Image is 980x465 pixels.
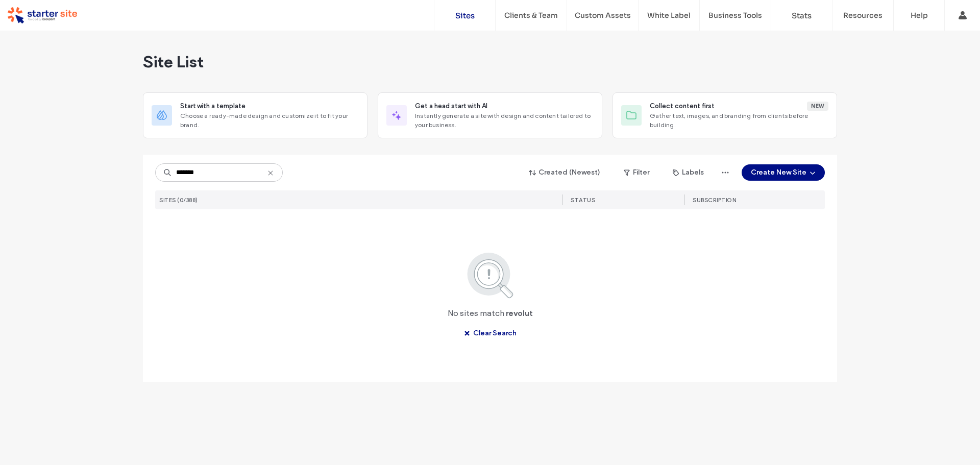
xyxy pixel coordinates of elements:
[415,101,487,111] span: Get a head start with AI
[664,164,713,181] button: Labels
[911,11,928,20] label: Help
[378,92,602,138] div: Get a head start with AIInstantly generate a site with design and content tailored to your business.
[143,92,367,138] div: Start with a templateChoose a ready-made design and customize it to fit your brand.
[455,325,526,341] button: Clear Search
[647,11,691,20] label: White Label
[180,111,359,130] span: Choose a ready-made design and customize it to fit your brand.
[415,111,594,130] span: Instantly generate a site with design and content tailored to your business.
[807,102,828,111] div: New
[614,164,659,181] button: Filter
[159,197,198,204] span: SITES (0/388)
[571,197,595,204] span: STATUS
[708,11,762,20] label: Business Tools
[143,52,204,72] span: Site List
[455,11,475,20] label: Sites
[23,7,44,16] span: Help
[520,164,609,181] button: Created (Newest)
[506,308,533,319] span: revolut
[792,11,812,20] label: Stats
[650,101,715,111] span: Collect content first
[843,11,883,20] label: Resources
[448,308,504,319] span: No sites match
[650,111,828,130] span: Gather text, images, and branding from clients before building.
[453,251,527,300] img: search.svg
[504,11,558,20] label: Clients & Team
[693,197,736,204] span: SUBSCRIPTION
[612,92,837,138] div: Collect content firstNewGather text, images, and branding from clients before building.
[742,164,825,181] button: Create New Site
[575,11,631,20] label: Custom Assets
[180,101,246,111] span: Start with a template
